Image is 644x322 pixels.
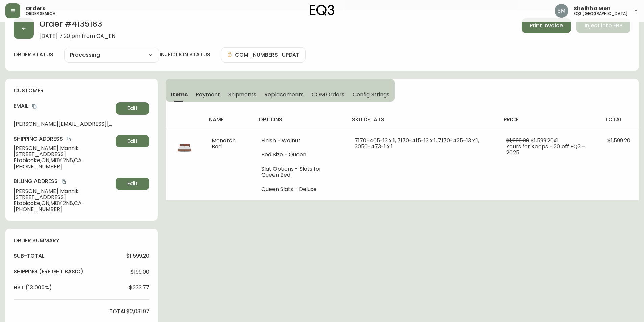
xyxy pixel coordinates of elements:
button: Edit [116,135,149,147]
h5: order search [26,11,55,16]
span: $1,599.20 x 1 [531,137,558,144]
span: [STREET_ADDRESS] [14,194,113,200]
span: [STREET_ADDRESS] [14,151,113,157]
span: Shipments [228,91,257,98]
h4: Email [14,102,113,110]
li: Finish - Walnut [261,138,338,144]
span: COM Orders [312,91,345,98]
span: Sheihha Men [574,6,611,11]
img: cfa6f7b0e1fd34ea0d7b164297c1067f [555,4,568,18]
h4: options [259,116,341,123]
h2: Order # 4135183 [39,18,115,33]
h4: name [209,116,247,123]
h4: hst (13.000%) [14,284,52,291]
h4: price [504,116,594,123]
span: Payment [196,91,220,98]
button: copy [61,178,67,185]
h4: sku details [352,116,493,123]
span: $1,599.20 [126,253,149,259]
span: 7170-405-13 x 1, 7170-415-13 x 1, 7170-425-13 x 1, 3050-473-1 x 1 [355,137,479,150]
h4: total [605,116,633,123]
h4: customer [14,87,149,94]
li: Bed Size - Queen [261,152,338,158]
span: Orders [26,6,45,11]
li: Slat Options - Slats for Queen Bed [261,166,338,178]
span: Monarch Bed [212,137,236,150]
span: [PERSON_NAME][EMAIL_ADDRESS][PERSON_NAME][DOMAIN_NAME] [14,121,113,127]
button: copy [31,103,38,110]
span: [PHONE_NUMBER] [14,206,113,213]
h4: Shipping Address [14,135,113,143]
span: [DATE] 7:20 pm from CA_EN [39,33,115,39]
li: Queen Slats - Deluxe [261,186,338,192]
img: 7170-416-MC-400-1-clf8uiu2t0zxf0118ywy6nxwa.jpg [174,138,195,159]
span: Etobicoke , ON , M8Y 2N8 , CA [14,200,113,206]
span: $2,031.97 [126,308,149,315]
button: Edit [116,102,149,115]
h4: Shipping ( Freight Basic ) [14,268,84,275]
span: [PERSON_NAME] Mannik [14,188,113,194]
h4: injection status [160,51,210,58]
span: [PHONE_NUMBER] [14,164,113,170]
span: $199.00 [130,269,149,275]
h4: Billing Address [14,178,113,185]
span: Replacements [264,91,303,98]
span: $1,999.00 [506,137,529,144]
h4: total [109,308,126,315]
label: order status [14,51,53,58]
span: $1,599.20 [607,137,630,144]
span: Config Strings [353,91,389,98]
span: Edit [127,180,138,188]
h5: eq3 [GEOGRAPHIC_DATA] [574,11,628,16]
button: copy [66,135,72,142]
span: Edit [127,138,138,145]
span: Yours for Keeps - 20 off EQ3 - 2025 [506,143,585,156]
h4: sub-total [14,252,44,260]
span: [PERSON_NAME] Mannik [14,145,113,151]
button: Edit [116,178,149,190]
span: $233.77 [129,284,149,291]
button: Print Invoice [522,18,571,33]
span: Items [171,91,188,98]
h4: order summary [14,237,149,244]
span: Print Invoice [530,22,563,29]
img: logo [310,5,335,16]
span: Etobicoke , ON , M8Y 2N8 , CA [14,157,113,164]
span: Edit [127,105,138,112]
